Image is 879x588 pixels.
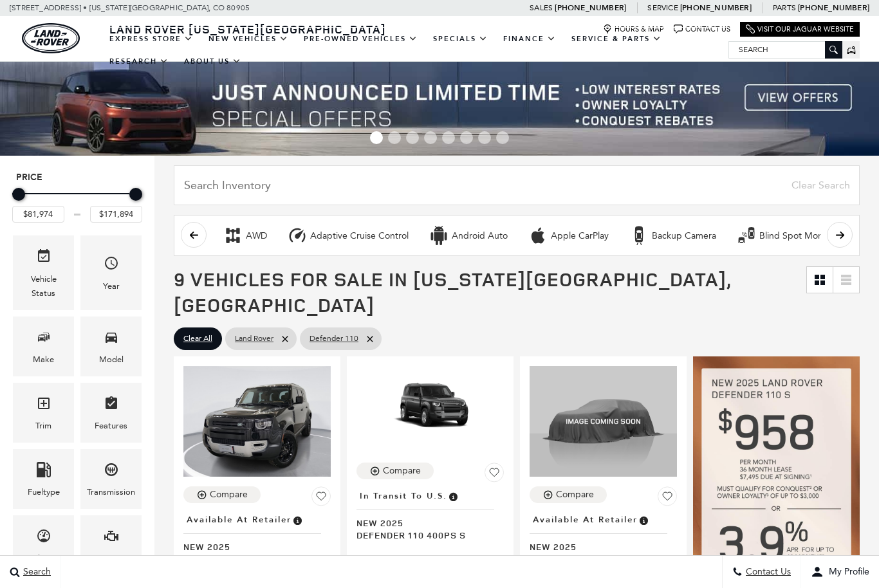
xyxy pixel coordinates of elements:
input: Maximum [90,206,142,223]
a: EXPRESS STORE [102,28,201,50]
div: YearYear [80,235,142,309]
input: Minimum [12,206,64,223]
span: Transmission [104,459,119,485]
span: Service [647,3,678,12]
span: My Profile [824,567,869,578]
h5: Price [16,172,138,183]
div: Compare [383,465,421,477]
span: Defender 110 [310,331,358,347]
div: Make [33,353,54,367]
a: [STREET_ADDRESS] • [US_STATE][GEOGRAPHIC_DATA], CO 80905 [10,3,250,12]
button: Android AutoAndroid Auto [422,222,515,249]
div: ModelModel [80,317,142,376]
div: Trim [35,419,51,433]
span: Engine [104,525,119,551]
div: Mileage [28,551,59,565]
span: New 2025 [530,540,667,553]
span: Go to slide 5 [442,131,455,144]
div: Adaptive Cruise Control [310,230,409,242]
a: [PHONE_NUMBER] [555,3,626,13]
img: 2025 LAND ROVER Defender 110 400PS S [356,366,504,449]
div: Backup Camera [629,226,649,245]
a: Available at RetailerNew 2025Defender 110 S [183,511,331,565]
div: Model [99,353,124,367]
div: EngineEngine [80,515,142,575]
span: Search [20,567,51,578]
a: Pre-Owned Vehicles [296,28,425,50]
div: Backup Camera [652,230,716,242]
span: New 2025 [183,540,321,553]
button: Blind Spot MonitorBlind Spot Monitor [730,222,844,249]
span: 9 Vehicles for Sale in [US_STATE][GEOGRAPHIC_DATA], [GEOGRAPHIC_DATA] [174,266,731,318]
button: Save Vehicle [485,463,504,487]
button: Open user profile menu [801,556,879,588]
img: 2025 LAND ROVER Defender 110 S [530,366,677,477]
div: Android Auto [452,230,508,242]
button: AWDAWD [216,222,274,249]
a: Contact Us [674,24,730,34]
span: Available at Retailer [533,513,638,527]
a: [PHONE_NUMBER] [798,3,869,13]
button: Compare Vehicle [530,486,607,503]
span: Go to slide 2 [388,131,401,144]
a: New Vehicles [201,28,296,50]
div: MakeMake [13,317,74,376]
button: Compare Vehicle [183,486,261,503]
a: land-rover [22,23,80,53]
span: Defender 110 400PS S [356,529,494,541]
div: Transmission [87,485,135,499]
div: Vehicle Status [23,272,64,300]
a: [PHONE_NUMBER] [680,3,752,13]
a: Hours & Map [603,24,664,34]
div: AWD [246,230,267,242]
span: New 2025 [356,517,494,529]
span: Mileage [36,525,51,551]
button: Apple CarPlayApple CarPlay [521,222,616,249]
button: Save Vehicle [658,486,677,511]
span: Vehicle has shipped from factory of origin. Estimated time of delivery to Retailer is on average ... [447,489,459,503]
span: Parts [773,3,796,12]
a: Available at RetailerNew 2025Defender 110 S [530,511,677,565]
span: Model [104,326,119,353]
span: Land Rover [US_STATE][GEOGRAPHIC_DATA] [109,21,386,37]
div: Apple CarPlay [551,230,609,242]
span: Defender 110 S [530,553,667,565]
span: Go to slide 8 [496,131,509,144]
nav: Main Navigation [102,28,728,73]
span: Go to slide 6 [460,131,473,144]
div: Android Auto [429,226,449,245]
div: MileageMileage [13,515,74,575]
div: Features [95,419,127,433]
div: VehicleVehicle Status [13,235,74,309]
a: Specials [425,28,495,50]
div: Minimum Price [12,188,25,201]
a: Visit Our Jaguar Website [746,24,854,34]
a: Land Rover [US_STATE][GEOGRAPHIC_DATA] [102,21,394,37]
button: scroll right [827,222,853,248]
div: Engine [98,551,124,565]
span: Make [36,326,51,353]
img: 2025 LAND ROVER Defender 110 S [183,366,331,477]
span: Go to slide 1 [370,131,383,144]
a: Research [102,50,176,73]
input: Search Inventory [174,165,860,205]
span: Fueltype [36,459,51,485]
div: FeaturesFeatures [80,383,142,443]
button: scroll left [181,222,207,248]
a: Finance [495,28,564,50]
span: Vehicle is in stock and ready for immediate delivery. Due to demand, availability is subject to c... [291,513,303,527]
div: Fueltype [28,485,60,499]
div: Year [103,279,120,293]
span: Sales [530,3,553,12]
button: Adaptive Cruise ControlAdaptive Cruise Control [281,222,416,249]
span: Go to slide 3 [406,131,419,144]
span: In Transit to U.S. [360,489,447,503]
span: Contact Us [743,567,791,578]
span: Go to slide 7 [478,131,491,144]
span: Go to slide 4 [424,131,437,144]
div: AWD [223,226,243,245]
img: Land Rover [22,23,80,53]
div: Blind Spot Monitor [759,230,837,242]
button: Save Vehicle [311,486,331,511]
div: Compare [556,489,594,501]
